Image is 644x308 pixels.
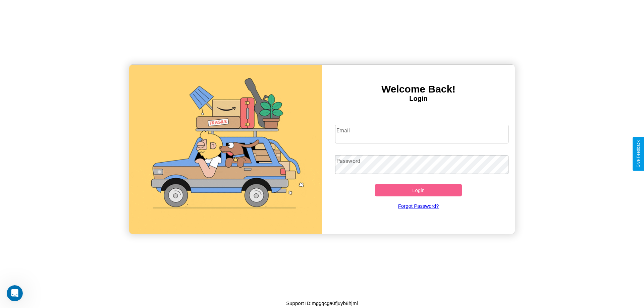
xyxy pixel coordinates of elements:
img: gif [129,65,322,234]
h3: Welcome Back! [322,83,515,95]
div: Give Feedback [636,140,641,168]
a: Forgot Password? [332,196,505,215]
button: Login [375,184,462,196]
h4: Login [322,95,515,103]
p: Support ID: mggqcga0fjuyb8hjml [286,299,358,308]
iframe: Intercom live chat [7,285,23,301]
